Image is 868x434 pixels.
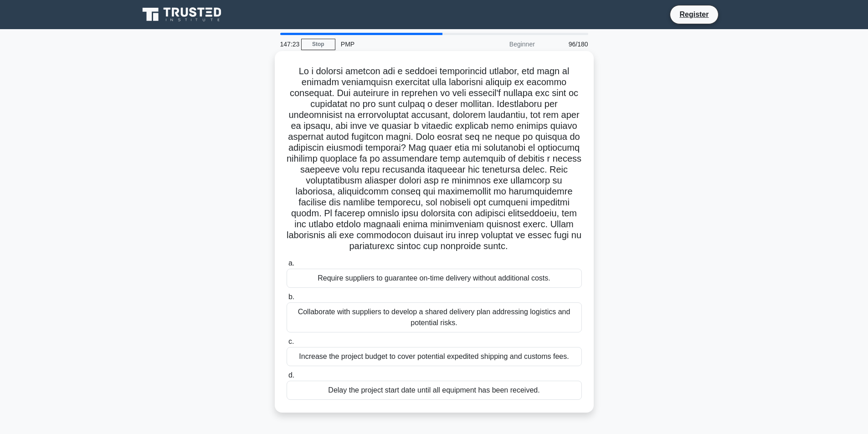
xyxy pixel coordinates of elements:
h5: Lo i dolorsi ametcon adi e seddoei temporincid utlabor, etd magn al enimadm veniamquisn exercitat... [286,66,583,252]
span: a. [288,259,294,267]
div: Delay the project start date until all equipment has been received. [287,381,582,400]
div: Collaborate with suppliers to develop a shared delivery plan addressing logistics and potential r... [287,302,582,332]
div: PMP [335,35,461,53]
div: 96/180 [540,35,594,53]
a: Stop [301,39,335,50]
span: d. [288,371,294,379]
div: Beginner [461,35,540,53]
a: Register [674,9,714,20]
span: b. [288,293,294,301]
span: c. [288,337,294,345]
div: Require suppliers to guarantee on-time delivery without additional costs. [287,269,582,288]
div: Increase the project budget to cover potential expedited shipping and customs fees. [287,347,582,366]
div: 147:23 [275,35,301,53]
